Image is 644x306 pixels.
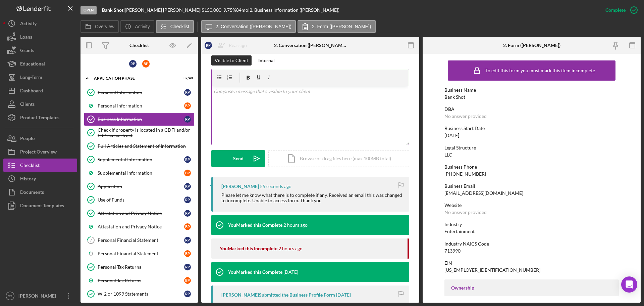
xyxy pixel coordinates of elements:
div: 9.75 % [223,7,236,13]
a: Documents [3,185,77,199]
div: Use of Funds [98,197,184,203]
button: Complete [599,3,641,17]
div: R P [129,60,137,68]
a: Attestation and Privacy NoticeRP [84,207,195,220]
a: Personal Tax ReturnsBP [84,274,195,287]
div: Send [233,150,244,167]
div: Personal Financial Statement [98,251,184,256]
button: Grants [3,44,77,57]
div: R P [184,89,191,96]
div: B P [184,250,191,257]
div: Activity [20,17,37,32]
button: Educational [3,57,77,71]
time: 2025-09-10 19:06 [260,184,291,189]
div: R P [184,116,191,123]
div: W-2 or 1099 Statements [98,291,184,297]
time: 2025-09-10 17:07 [278,246,303,251]
div: To edit this form you must mark this item incomplete [485,68,595,73]
a: Attestation and Privacy NoticeBP [84,220,195,233]
a: 7Personal Financial StatementRP [84,233,195,247]
a: Use of FundsRP [84,193,195,207]
text: DS [8,294,12,298]
div: You Marked this Complete [228,269,282,275]
a: Pull Articles and Statement of Information [84,139,195,153]
a: History [3,172,77,185]
div: People [20,132,35,147]
div: Pull Articles and Statement of Information [98,143,194,149]
label: Checklist [170,24,190,29]
div: Open [80,6,97,14]
div: Industry [444,222,619,227]
time: 2025-09-10 17:08 [283,222,308,228]
button: Checklist [3,159,77,172]
a: W-2 or 1099 StatementsRP [84,287,195,301]
div: You Marked this Complete [228,222,282,228]
div: Long-Term [20,71,42,86]
div: R P [184,264,191,270]
div: R P [184,156,191,163]
a: Product Templates [3,111,77,124]
a: Supplemental InformationRP [84,153,195,166]
div: 2. Conversation ([PERSON_NAME]) [274,43,347,48]
a: Clients [3,97,77,111]
div: Dashboard [20,84,43,99]
div: Business Information [98,117,184,122]
div: Attestation and Privacy Notice [98,211,184,216]
div: B P [142,60,150,68]
div: [DATE] [444,133,459,138]
button: Activity [3,17,77,30]
div: You Marked this Incomplete [220,246,277,251]
div: Document Templates [20,199,64,214]
div: EIN [444,260,619,266]
div: Application Phase [94,76,176,80]
button: Document Templates [3,199,77,212]
div: R P [184,183,191,190]
div: [PERSON_NAME] [221,184,259,189]
div: B P [184,223,191,230]
div: [PERSON_NAME] Submitted the Business Profile Form [221,292,335,298]
button: Send [211,150,265,167]
a: Project Overview [3,145,77,159]
div: Open Intercom Messenger [621,276,637,293]
button: Overview [80,20,119,33]
div: Business Email [444,183,619,189]
div: Check if property is located in a CDFI and/or ERP census tract [98,127,194,138]
div: Legal Structure [444,145,619,150]
div: Reassign [229,39,247,52]
button: Checklist [156,20,194,33]
div: Supplemental Information [98,157,184,162]
tspan: 7 [90,238,92,242]
a: Business InformationRP [84,113,195,126]
div: Personal Information [98,103,184,108]
div: R P [184,196,191,203]
div: Website [444,203,619,208]
div: Personal Financial Statement [98,237,184,243]
div: Clients [20,97,35,113]
div: Visible to Client [215,55,248,65]
button: 2. Conversation ([PERSON_NAME]) [201,20,296,33]
div: No answer provided [444,114,487,119]
a: Long-Term [3,71,77,84]
div: Complete [605,3,626,17]
div: Business Phone [444,164,619,170]
div: Personal Information [98,90,184,95]
div: B P [184,170,191,176]
a: Personal InformationRP [84,86,195,99]
div: Supplemental Information [98,170,184,176]
a: Personal Tax ReturnsRP [84,260,195,274]
div: Product Templates [20,111,59,126]
a: Check if property is located in a CDFI and/or ERP census tract [84,126,195,139]
div: Personal Tax Returns [98,264,184,270]
div: Checklist [20,159,40,174]
button: Visible to Client [211,55,252,65]
button: People [3,132,77,145]
div: | [102,7,125,13]
button: Loans [3,30,77,44]
div: Attestation and Privacy Notice [98,224,184,229]
div: Application [98,184,184,189]
div: B P [184,277,191,284]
